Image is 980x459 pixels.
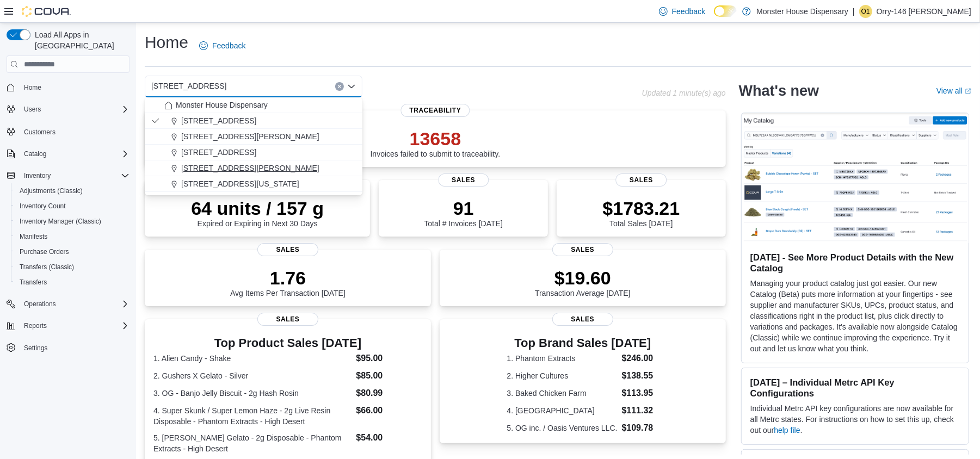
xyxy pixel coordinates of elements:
[356,387,422,400] dd: $80.99
[145,97,362,192] div: Choose from the following options
[20,202,66,210] span: Inventory Count
[335,82,344,91] button: Clear input
[507,423,618,433] dt: 5. OG inc. / Oasis Ventures LLC.
[622,387,659,400] dd: $113.95
[20,217,101,226] span: Inventory Manager (Classic)
[153,337,422,350] h3: Top Product Sales [DATE]
[20,297,130,311] span: Operations
[24,150,46,158] span: Catalog
[20,341,130,355] span: Settings
[15,200,70,213] a: Inventory Count
[11,199,134,214] button: Inventory Count
[20,126,60,139] a: Customers
[2,168,134,183] button: Inventory
[714,17,714,17] span: Dark Mode
[15,215,106,228] a: Inventory Manager (Classic)
[153,388,352,399] dt: 3. OG - Banjo Jelly Biscuit - 2g Hash Rosin
[642,89,726,97] p: Updated 1 minute(s) ago
[145,113,362,129] button: [STREET_ADDRESS]
[20,297,60,311] button: Operations
[20,103,45,116] button: Users
[859,5,872,18] div: Orry-146 Murphy
[20,169,130,182] span: Inventory
[739,82,819,100] h2: What's new
[20,81,46,94] a: Home
[861,5,870,18] span: O1
[750,278,960,354] p: Managing your product catalog just got easier. Our new Catalog (Beta) puts more information at yo...
[230,267,346,289] p: 1.76
[965,88,971,95] svg: External link
[20,263,74,271] span: Transfers (Classic)
[853,5,855,18] p: |
[936,86,971,95] a: View allExternal link
[616,173,667,187] span: Sales
[257,243,318,256] span: Sales
[11,229,134,244] button: Manifests
[212,40,245,51] span: Feedback
[181,115,256,126] span: [STREET_ADDRESS]
[15,245,73,258] a: Purchase Orders
[774,426,800,435] a: help file
[153,353,352,364] dt: 1. Alien Candy - Shake
[2,340,134,356] button: Settings
[552,313,613,326] span: Sales
[507,388,618,399] dt: 3. Baked Chicken Farm
[750,403,960,436] p: Individual Metrc API key configurations are now available for all Metrc states. For instructions ...
[15,276,130,289] span: Transfers
[356,352,422,365] dd: $95.00
[756,5,848,18] p: Monster House Dispensary
[11,214,134,229] button: Inventory Manager (Classic)
[603,197,680,228] div: Total Sales [DATE]
[507,370,618,381] dt: 2. Higher Cultures
[20,278,47,287] span: Transfers
[20,80,130,94] span: Home
[153,405,352,427] dt: 4. Super Skunk / Super Lemon Haze - 2g Live Resin Disposable - Phantom Extracts - High Desert
[191,197,324,228] div: Expired or Expiring in Next 30 Days
[622,421,659,435] dd: $109.78
[15,260,78,274] a: Transfers (Classic)
[622,404,659,417] dd: $111.32
[400,104,470,117] span: Traceability
[507,337,659,350] h3: Top Brand Sales [DATE]
[20,319,130,332] span: Reports
[24,171,51,180] span: Inventory
[145,176,362,192] button: [STREET_ADDRESS][US_STATE]
[356,431,422,444] dd: $54.00
[2,296,134,312] button: Operations
[176,100,268,110] span: Monster House Dispensary
[438,173,489,187] span: Sales
[371,128,501,158] div: Invoices failed to submit to traceability.
[230,267,346,297] div: Avg Items Per Transaction [DATE]
[655,1,710,22] a: Feedback
[145,32,188,53] h1: Home
[15,276,51,289] a: Transfers
[11,275,134,290] button: Transfers
[424,197,502,219] p: 91
[552,243,613,256] span: Sales
[24,83,41,92] span: Home
[15,260,130,274] span: Transfers (Classic)
[356,369,422,382] dd: $85.00
[672,6,705,17] span: Feedback
[24,300,56,308] span: Operations
[2,102,134,117] button: Users
[15,230,52,243] a: Manifests
[15,230,130,243] span: Manifests
[153,432,352,454] dt: 5. [PERSON_NAME] Gelato - 2g Disposable - Phantom Extracts - High Desert
[181,131,319,142] span: [STREET_ADDRESS][PERSON_NAME]
[20,147,51,160] button: Catalog
[145,129,362,145] button: [STREET_ADDRESS][PERSON_NAME]
[24,344,47,352] span: Settings
[20,247,69,256] span: Purchase Orders
[20,125,130,138] span: Customers
[20,147,130,160] span: Catalog
[15,184,87,197] a: Adjustments (Classic)
[356,404,422,417] dd: $66.00
[30,29,130,51] span: Load All Apps in [GEOGRAPHIC_DATA]
[181,147,256,158] span: [STREET_ADDRESS]
[22,6,71,17] img: Cova
[145,97,362,113] button: Monster House Dispensary
[2,79,134,95] button: Home
[15,215,130,228] span: Inventory Manager (Classic)
[535,267,631,297] div: Transaction Average [DATE]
